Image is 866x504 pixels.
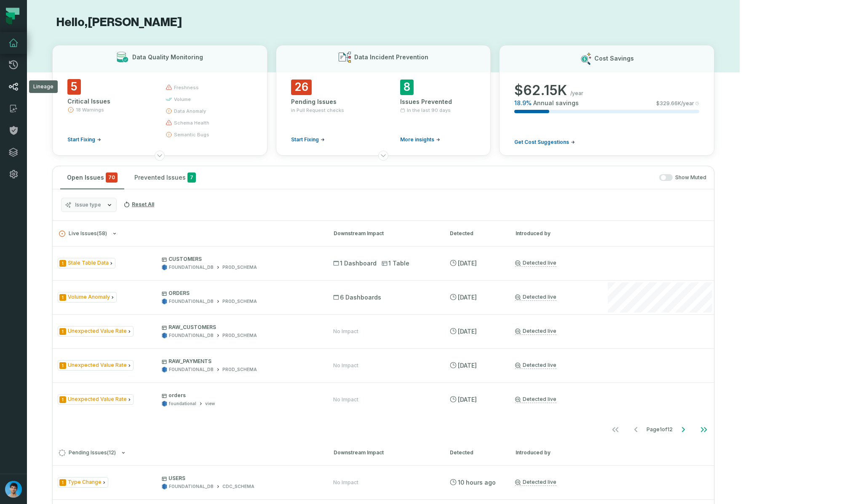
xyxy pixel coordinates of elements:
[174,131,209,138] span: semantic bugs
[162,324,318,331] p: RAW_CUSTOMERS
[334,449,435,456] div: Downstream Impact
[354,53,428,61] h3: Data Incident Prevention
[75,202,101,208] span: Issue type
[515,479,556,486] a: Detected live
[169,332,214,339] div: FOUNDATIONAL_DB
[570,90,583,97] span: /year
[132,53,203,61] h3: Data Quality Monitoring
[594,54,634,63] h3: Cost Savings
[222,332,257,339] div: PROD_SCHEMA
[515,328,556,335] a: Detected live
[276,45,491,156] button: Data Incident Prevention26Pending Issuesin Pull Request checksStart Fixing8Issues PreventedIn the...
[458,396,477,403] relative-time: Oct 9, 2025, 10:16 PM GMT+3
[514,82,567,99] span: $ 62.15K
[516,230,591,237] div: Introduced by
[29,80,58,93] div: Lineage
[333,328,358,335] div: No Impact
[187,172,196,183] span: 7
[515,260,556,267] a: Detected live
[291,107,344,114] span: in Pull Request checks
[333,362,358,369] div: No Impact
[333,396,358,403] div: No Impact
[162,358,318,365] p: RAW_PAYMENTS
[333,479,358,486] div: No Impact
[67,136,95,143] span: Start Fixing
[58,477,108,488] span: Issue Type
[458,362,477,369] relative-time: Oct 9, 2025, 10:16 PM GMT+3
[59,260,66,267] span: Severity
[334,230,435,237] div: Downstream Impact
[128,166,203,189] button: Prevented Issues
[59,362,66,369] span: Severity
[174,96,191,103] span: volume
[5,481,22,498] img: avatar of Omri Ildis
[222,483,254,490] div: CDC_SCHEMA
[169,366,214,373] div: FOUNDATIONAL_DB
[162,392,318,399] p: orders
[382,259,409,268] span: 1 Table
[514,99,532,107] span: 18.9 %
[169,298,214,305] div: FOUNDATIONAL_DB
[58,360,134,371] span: Issue Type
[450,449,500,456] div: Detected
[169,264,214,271] div: FOUNDATIONAL_DB
[53,421,714,438] nav: pagination
[205,401,215,407] div: view
[67,97,150,106] div: Critical Issues
[458,294,477,301] relative-time: Oct 9, 2025, 10:16 PM GMT+3
[333,259,377,268] span: 1 Dashboard
[162,475,318,482] p: USERS
[514,139,569,146] span: Get Cost Suggestions
[458,260,477,267] relative-time: Oct 9, 2025, 10:16 PM GMT+3
[174,108,206,114] span: data anomaly
[673,421,693,438] button: Go to next page
[499,45,714,156] button: Cost Savings$62.15K/year18.9%Annual savings$329.66K/yearGet Cost Suggestions
[169,483,214,490] div: FOUNDATIONAL_DB
[458,479,496,486] relative-time: Oct 11, 2025, 10:29 AM GMT+3
[59,479,66,486] span: Severity
[291,136,319,143] span: Start Fixing
[515,396,556,403] a: Detected live
[400,98,476,106] div: Issues Prevented
[174,84,199,91] span: freshness
[291,80,312,95] span: 26
[58,258,115,268] span: Issue Type
[59,294,66,301] span: Severity
[533,99,579,107] span: Annual savings
[605,421,625,438] button: Go to first page
[222,366,257,373] div: PROD_SCHEMA
[67,79,81,95] span: 5
[516,449,591,456] div: Introduced by
[206,174,706,181] div: Show Muted
[60,166,124,189] button: Open Issues
[174,119,209,126] span: schema health
[694,421,714,438] button: Go to last page
[58,292,117,302] span: Issue Type
[515,362,556,369] a: Detected live
[52,15,714,30] h1: Hello, [PERSON_NAME]
[514,139,575,146] a: Get Cost Suggestions
[222,264,257,271] div: PROD_SCHEMA
[61,198,117,212] button: Issue type
[52,45,267,156] button: Data Quality Monitoring5Critical Issues18 WarningsStart Fixingfreshnessvolumedata anomalyschema h...
[67,136,101,143] a: Start Fixing
[626,421,646,438] button: Go to previous page
[120,198,158,211] button: Reset All
[407,107,451,114] span: In the last 90 days
[162,290,318,297] p: ORDERS
[59,450,116,456] span: Pending Issues ( 12 )
[605,421,714,438] ul: Page 1 of 12
[106,172,118,183] span: critical issues and errors combined
[450,230,500,237] div: Detected
[656,100,694,107] span: $ 329.66K /year
[59,231,107,237] span: Live Issues ( 58 )
[59,450,318,456] button: Pending Issues(12)
[458,328,477,335] relative-time: Oct 9, 2025, 10:16 PM GMT+3
[333,293,381,302] span: 6 Dashboards
[53,246,714,440] div: Live Issues(58)
[400,136,440,143] a: More insights
[58,394,134,405] span: Issue Type
[515,294,556,301] a: Detected live
[291,98,366,106] div: Pending Issues
[400,80,414,95] span: 8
